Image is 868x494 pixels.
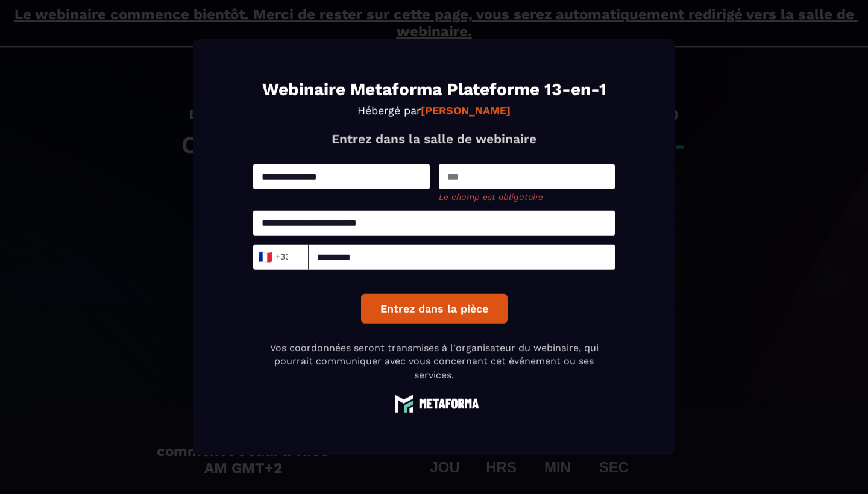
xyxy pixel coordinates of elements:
p: Hébergé par [253,104,615,117]
span: +33 [261,249,286,266]
span: 🇫🇷 [257,249,272,266]
strong: [PERSON_NAME] [421,104,511,117]
span: Le champ est obligatoire [439,192,543,202]
input: Search for option [289,248,298,266]
img: logo [389,394,479,413]
p: Entrez dans la salle de webinaire [253,131,615,146]
p: Vos coordonnées seront transmises à l'organisateur du webinaire, qui pourrait communiquer avec vo... [253,342,615,382]
button: Entrez dans la pièce [361,294,508,324]
div: Search for option [253,245,309,270]
h1: Webinaire Metaforma Plateforme 13-en-1 [253,81,615,98]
